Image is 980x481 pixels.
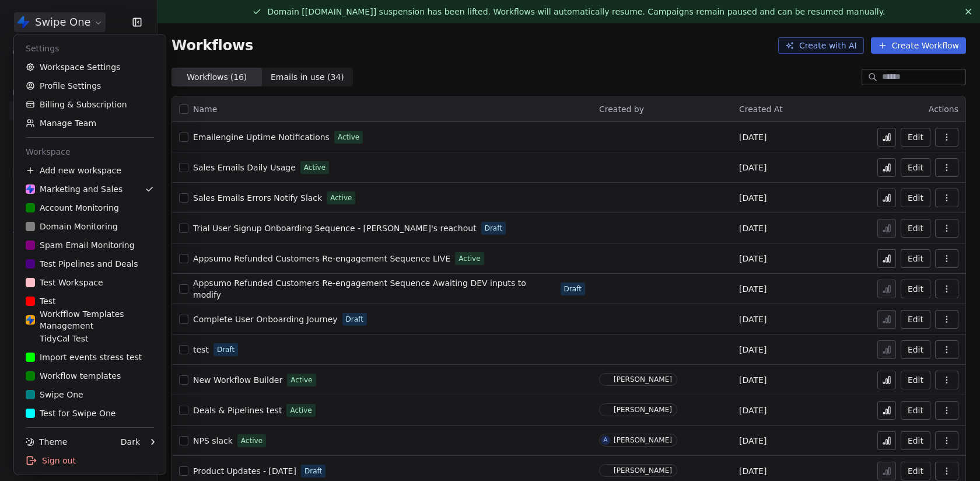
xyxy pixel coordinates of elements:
a: Billing & Subscription [19,95,161,114]
div: Test [26,295,56,307]
div: Account Monitoring [26,202,119,214]
div: Workspace [19,142,161,161]
img: Swipe%20One%20Logo%201-1.svg [26,315,35,325]
div: Domain Monitoring [26,221,118,232]
a: Workspace Settings [19,58,161,76]
div: Test Workspace [26,277,103,288]
a: Manage Team [19,114,161,133]
div: Workflow templates [26,370,121,382]
div: Workfflow Templates Management [26,308,154,332]
div: TidyCal Test [26,333,88,344]
div: Sign out [19,451,161,470]
div: Import events stress test [26,351,142,363]
div: Spam Email Monitoring [26,239,135,251]
div: Swipe One [26,389,83,400]
div: Test for Swipe One [26,407,116,419]
div: Marketing and Sales [26,183,123,195]
div: Test Pipelines and Deals [26,258,138,270]
div: Settings [19,39,161,58]
div: Theme [26,436,67,448]
div: Add new workspace [19,161,161,180]
a: Profile Settings [19,76,161,95]
img: Swipe%20One%20Logo%201-1.svg [26,184,35,194]
div: Dark [121,436,140,448]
